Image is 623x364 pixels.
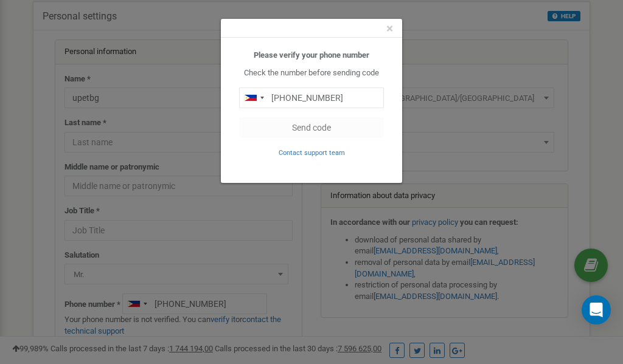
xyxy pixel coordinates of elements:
[279,149,345,157] small: Contact support team
[279,148,345,157] a: Contact support team
[254,50,369,60] b: Please verify your phone number
[386,21,393,36] span: ×
[240,88,268,108] div: Telephone country code
[386,22,393,35] button: Close
[239,67,384,79] p: Check the number before sending code
[239,88,384,108] input: 0905 123 4567
[239,117,384,138] button: Send code
[582,295,611,325] div: Open Intercom Messenger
